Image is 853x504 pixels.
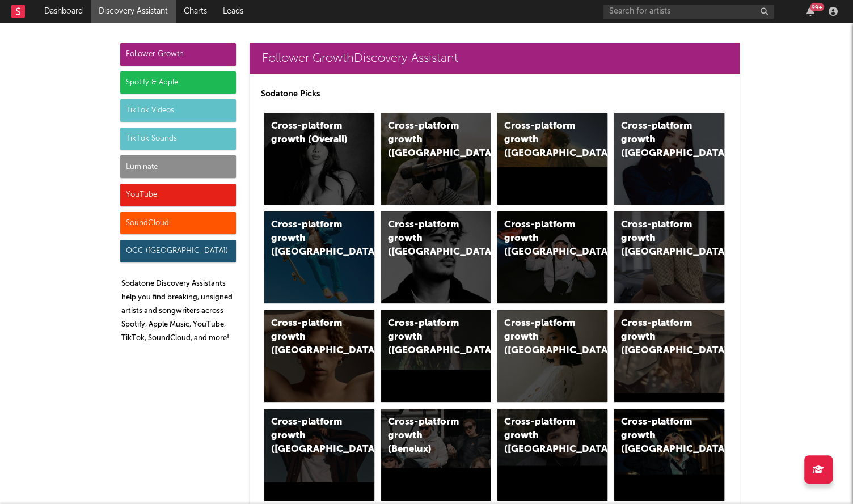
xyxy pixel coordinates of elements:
[614,113,724,205] a: Cross-platform growth ([GEOGRAPHIC_DATA])
[121,277,236,345] p: Sodatone Discovery Assistants help you find breaking, unsigned artists and songwriters across Spo...
[388,416,465,456] div: Cross-platform growth (Benelux)
[504,218,581,259] div: Cross-platform growth ([GEOGRAPHIC_DATA]/GSA)
[621,218,698,259] div: Cross-platform growth ([GEOGRAPHIC_DATA])
[271,416,348,456] div: Cross-platform growth ([GEOGRAPHIC_DATA])
[264,310,374,402] a: Cross-platform growth ([GEOGRAPHIC_DATA])
[271,218,348,259] div: Cross-platform growth ([GEOGRAPHIC_DATA])
[504,120,581,160] div: Cross-platform growth ([GEOGRAPHIC_DATA])
[271,120,348,147] div: Cross-platform growth (Overall)
[504,317,581,358] div: Cross-platform growth ([GEOGRAPHIC_DATA])
[120,99,236,122] div: TikTok Videos
[120,155,236,178] div: Luminate
[388,120,465,160] div: Cross-platform growth ([GEOGRAPHIC_DATA])
[621,416,698,456] div: Cross-platform growth ([GEOGRAPHIC_DATA])
[261,87,728,101] p: Sodatone Picks
[497,310,607,402] a: Cross-platform growth ([GEOGRAPHIC_DATA])
[497,211,607,303] a: Cross-platform growth ([GEOGRAPHIC_DATA]/GSA)
[120,184,236,206] div: YouTube
[264,211,374,303] a: Cross-platform growth ([GEOGRAPHIC_DATA])
[381,409,491,501] a: Cross-platform growth (Benelux)
[264,113,374,205] a: Cross-platform growth (Overall)
[388,317,465,358] div: Cross-platform growth ([GEOGRAPHIC_DATA])
[120,240,236,262] div: OCC ([GEOGRAPHIC_DATA])
[120,71,236,94] div: Spotify & Apple
[388,218,465,259] div: Cross-platform growth ([GEOGRAPHIC_DATA])
[120,43,236,66] div: Follower Growth
[381,310,491,402] a: Cross-platform growth ([GEOGRAPHIC_DATA])
[264,409,374,501] a: Cross-platform growth ([GEOGRAPHIC_DATA])
[614,310,724,402] a: Cross-platform growth ([GEOGRAPHIC_DATA])
[614,409,724,501] a: Cross-platform growth ([GEOGRAPHIC_DATA])
[504,416,581,456] div: Cross-platform growth ([GEOGRAPHIC_DATA])
[603,5,774,19] input: Search for artists
[621,120,698,160] div: Cross-platform growth ([GEOGRAPHIC_DATA])
[381,211,491,303] a: Cross-platform growth ([GEOGRAPHIC_DATA])
[497,113,607,205] a: Cross-platform growth ([GEOGRAPHIC_DATA])
[810,3,824,11] div: 99 +
[806,7,814,16] button: 99+
[120,212,236,235] div: SoundCloud
[381,113,491,205] a: Cross-platform growth ([GEOGRAPHIC_DATA])
[497,409,607,501] a: Cross-platform growth ([GEOGRAPHIC_DATA])
[120,128,236,150] div: TikTok Sounds
[250,43,740,74] a: Follower GrowthDiscovery Assistant
[614,211,724,303] a: Cross-platform growth ([GEOGRAPHIC_DATA])
[621,317,698,358] div: Cross-platform growth ([GEOGRAPHIC_DATA])
[271,317,348,358] div: Cross-platform growth ([GEOGRAPHIC_DATA])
